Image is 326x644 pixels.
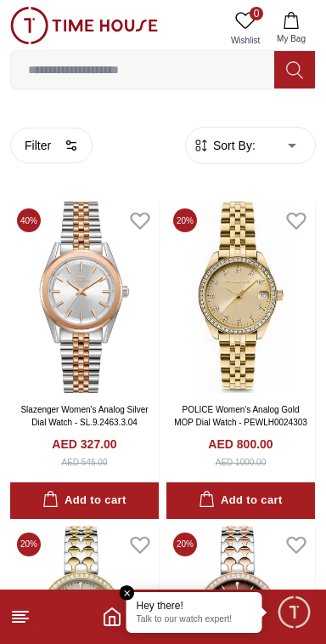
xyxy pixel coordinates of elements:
[102,607,122,627] a: Home
[208,436,273,453] h4: AED 800.00
[17,208,41,232] span: 40 %
[270,32,312,45] span: My Bag
[42,491,126,510] div: Add to cart
[224,7,267,50] a: 0Wishlist
[224,34,267,47] span: Wishlist
[10,128,93,163] button: Filter
[17,533,41,556] span: 20 %
[173,208,197,232] span: 20 %
[137,599,252,613] div: Hey there!
[120,585,135,601] em: Close tooltip
[250,7,263,20] span: 0
[276,594,313,631] div: Chat Widget
[166,482,315,519] button: Add to cart
[10,7,158,44] img: ...
[174,405,307,427] a: POLICE Women's Analog Gold MOP Dial Watch - PEWLH0024303
[267,7,316,50] button: My Bag
[199,491,282,510] div: Add to cart
[20,405,148,427] a: Slazenger Women's Analog Silver Dial Watch - SL.9.2463.3.04
[210,137,256,154] span: Sort By:
[137,614,252,626] p: Talk to our watch expert!
[166,202,315,393] img: POLICE Women's Analog Gold MOP Dial Watch - PEWLH0024303
[10,202,159,393] img: Slazenger Women's Analog Silver Dial Watch - SL.9.2463.3.04
[10,482,159,519] button: Add to cart
[216,456,267,469] div: AED 1000.00
[62,456,108,469] div: AED 545.00
[193,137,256,154] button: Sort By:
[52,436,116,453] h4: AED 327.00
[173,533,197,556] span: 20 %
